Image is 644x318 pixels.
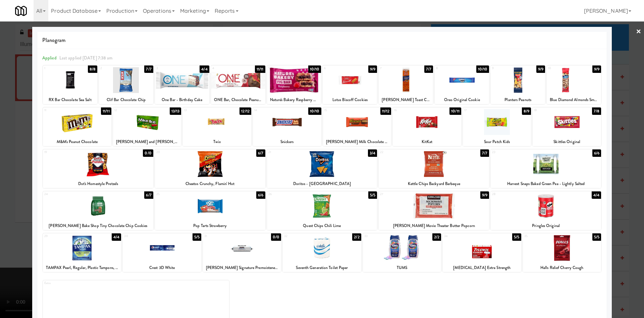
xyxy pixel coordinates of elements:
div: Blue Diamond Almonds Smokehouse [547,96,601,104]
div: 19 [44,149,98,155]
div: 6/7 [144,191,153,199]
div: 7 [380,65,406,71]
div: 2/2 [432,233,441,241]
div: 21 [268,149,322,155]
div: 3/4 [368,149,377,157]
div: 332/2TUMS [363,233,441,272]
div: 7/8 [592,107,601,115]
div: 7/7 [144,65,153,73]
div: TUMS [363,264,441,272]
div: [PERSON_NAME] Toast Chee Peanut Butter [379,96,433,104]
div: Twix [184,138,250,146]
div: M&M's Peanut Chocolate [44,138,110,146]
div: 69/9Lotus Biscoff Cookies [323,65,377,104]
div: 2/2 [352,233,361,241]
div: [PERSON_NAME] and [PERSON_NAME] Original [113,138,181,146]
div: Twix [183,138,251,146]
div: Cheetos Crunchy, Flamin' Hot [155,180,265,188]
div: 246/7[PERSON_NAME] Bake Shop Tiny Chocolate Chip Cookies [43,191,153,230]
div: 1410/10Snickers [253,107,321,146]
div: 1610/11KitKat [393,107,461,146]
div: Pop Tarts Strawberry [155,222,265,230]
div: 11/11 [255,65,265,73]
div: 16 [394,107,427,113]
div: Seventh Generation Toilet Paper [284,264,360,272]
div: Seventh Generation Toilet Paper [283,264,361,272]
div: Snickers [253,138,321,146]
div: [MEDICAL_DATA] Extra Strength [444,264,520,272]
div: [PERSON_NAME] Milk Chocolate Peanut Butter [323,138,391,146]
div: [PERSON_NAME] Signature Premoistened Flushable Wipes [203,264,281,272]
div: 4/4 [592,191,601,199]
div: Lotus Biscoff Cookies [324,96,376,104]
div: 227/7Kettle Chips Backyard Barbeque [379,149,489,188]
div: [PERSON_NAME] Toast Chee Peanut Butter [380,96,432,104]
div: 1213/13[PERSON_NAME] and [PERSON_NAME] Original [113,107,181,146]
div: Oreo Original Cookie [435,96,489,104]
div: 109/9Blue Diamond Almonds Smokehouse [547,65,601,104]
div: Snickers [254,138,320,146]
div: 0/0 [143,149,153,157]
div: 6/6 [592,149,601,157]
div: 355/5Halls Relief Cherry Cough [523,233,601,272]
div: Crest 3D White [123,264,201,272]
div: TAMPAX Pearl, Regular, Plastic Tampons, Unscented [43,264,121,272]
div: TUMS [364,264,440,272]
div: Lotus Biscoff Cookies [323,96,377,104]
div: 77/7[PERSON_NAME] Toast Chee Peanut Butter [379,65,433,104]
div: 35 [524,233,562,239]
div: 10/10 [308,65,321,73]
div: Clif Bar Chocolate Chip [99,96,153,104]
div: 5 [268,65,294,71]
div: 5/5 [512,233,521,241]
div: Harvest Snaps Baked Green Pea - Lightly Salted [492,180,600,188]
div: Skittles Original [534,138,600,146]
div: 11 [44,107,77,113]
div: [PERSON_NAME] Signature Premoistened Flushable Wipes [204,264,280,272]
div: 6/6 [256,191,265,199]
div: 6/7 [256,149,265,157]
div: 2 [100,65,126,71]
div: 8 [436,65,462,71]
div: 256/6Pop Tarts Strawberry [155,191,265,230]
div: [PERSON_NAME] Milk Chocolate Peanut Butter [324,138,390,146]
div: Quest Chips Chili Lime [267,222,377,230]
div: [MEDICAL_DATA] Extra Strength [443,264,521,272]
div: 9/9 [368,65,377,73]
div: 310/0[PERSON_NAME] Signature Premoistened Flushable Wipes [203,233,281,272]
div: 22 [380,149,434,155]
div: 810/10Oreo Original Cookie [435,65,489,104]
div: 8/9 [522,107,531,115]
div: Dot's Homestyle Pretzels [43,180,153,188]
div: [PERSON_NAME] and [PERSON_NAME] Original [114,138,180,146]
div: 8/8 [88,65,97,73]
div: 5/5 [368,191,377,199]
div: Cheetos Crunchy, Flamin' Hot [156,180,264,188]
div: Doritos - [GEOGRAPHIC_DATA] [268,180,376,188]
div: 7/7 [480,149,489,157]
div: 9/9 [536,65,545,73]
div: 3 [156,65,182,71]
div: Pringles Original [492,222,600,230]
div: 265/5Quest Chips Chili Lime [267,191,377,230]
div: Planters Peanuts [492,96,544,104]
div: 24 [44,191,98,197]
div: 18/8RX Bar Chocolate Sea Salt [43,65,97,104]
div: 236/6Harvest Snaps Baked Green Pea - Lightly Salted [491,149,601,188]
div: 27 [380,191,434,197]
div: 206/7Cheetos Crunchy, Flamin' Hot [155,149,265,188]
div: 213/4Doritos - [GEOGRAPHIC_DATA] [267,149,377,188]
div: ONE Bar, Chocolate Peanut Butter Cup [211,96,265,104]
div: 10/11 [449,107,461,115]
div: Oreo Original Cookie [436,96,488,104]
span: Last applied [DATE] 7:38 am [59,55,113,61]
div: 34 [444,233,482,239]
div: 322/2Seventh Generation Toilet Paper [283,233,361,272]
div: [PERSON_NAME] Movie Theater Butter Popcorn [379,222,489,230]
div: 294/4TAMPAX Pearl, Regular, Plastic Tampons, Unscented [43,233,121,272]
span: Applied [42,55,57,61]
div: 32 [284,233,322,239]
div: 1511/12[PERSON_NAME] Milk Chocolate Peanut Butter [323,107,391,146]
div: Crest 3D White [124,264,200,272]
div: Extra [44,280,136,286]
